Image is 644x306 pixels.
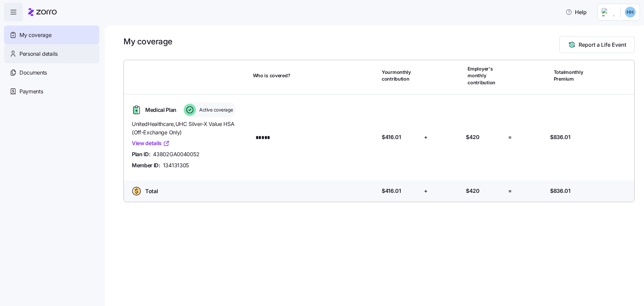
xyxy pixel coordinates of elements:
span: Medical Plan [145,106,176,114]
span: + [424,133,428,141]
a: Personal details [4,44,99,63]
span: My coverage [19,31,51,39]
span: Who is covered? [253,72,290,79]
span: Report a Life Event [579,41,626,49]
span: $836.01 [550,187,571,195]
span: = [508,133,512,141]
span: $416.01 [382,133,401,141]
span: Documents [19,69,47,77]
span: Plan ID: [132,150,150,159]
span: Total [145,187,158,195]
span: $420 [466,133,480,141]
span: 134131305 [163,161,189,170]
a: My coverage [4,26,99,44]
img: Employer logo [602,8,615,16]
button: Report a Life Event [559,36,635,53]
span: $836.01 [550,133,571,141]
a: Payments [4,82,99,101]
h1: My coverage [123,36,172,47]
span: Total monthly Premium [554,69,591,83]
span: Personal details [19,50,58,58]
span: 43802GA0040052 [153,150,200,159]
span: UnitedHealthcare , UHC Silver-X Value HSA (Off-Exchange Only) [132,120,248,137]
span: Active coverage [197,106,233,113]
span: Help [566,8,587,16]
a: View details [132,139,170,147]
a: Documents [4,63,99,82]
span: Employer's monthly contribution [468,65,505,86]
span: Your monthly contribution [382,69,419,83]
span: + [424,187,428,195]
span: $416.01 [382,187,401,195]
span: = [508,187,512,195]
img: 96cb5a6b6735aca78c21fdbc50c0fee7 [625,7,636,17]
span: Payments [19,87,43,96]
span: $420 [466,187,480,195]
button: Help [560,5,592,19]
span: Member ID: [132,161,160,170]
